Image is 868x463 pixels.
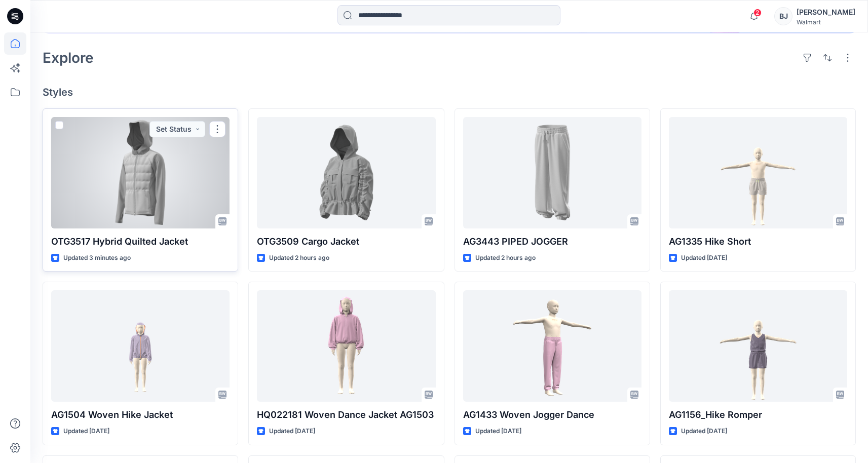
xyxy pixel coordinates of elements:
[669,290,847,402] a: AG1156_Hike Romper
[63,426,109,437] p: Updated [DATE]
[463,235,641,249] p: AG3443 PIPED JOGGER
[669,235,847,249] p: AG1335 Hike Short
[43,86,856,98] h4: Styles
[51,235,230,249] p: OTG3517 Hybrid Quilted Jacket
[269,426,315,437] p: Updated [DATE]
[51,117,230,228] a: OTG3517 Hybrid Quilted Jacket
[774,7,792,25] div: BJ
[43,50,94,66] h2: Explore
[463,117,641,228] a: AG3443 PIPED JOGGER
[257,117,435,228] a: OTG3509 Cargo Jacket
[475,253,536,263] p: Updated 2 hours ago
[51,408,230,422] p: AG1504 Woven Hike Jacket
[257,408,435,422] p: HQ022181 Woven Dance Jacket AG1503
[463,290,641,402] a: AG1433 Woven Jogger Dance
[463,408,641,422] p: AG1433 Woven Jogger Dance
[681,253,727,263] p: Updated [DATE]
[797,18,855,26] div: Walmart
[63,253,131,263] p: Updated 3 minutes ago
[475,426,521,437] p: Updated [DATE]
[797,6,855,18] div: [PERSON_NAME]
[269,253,329,263] p: Updated 2 hours ago
[669,408,847,422] p: AG1156_Hike Romper
[669,117,847,228] a: AG1335 Hike Short
[257,290,435,402] a: HQ022181 Woven Dance Jacket AG1503
[257,235,435,249] p: OTG3509 Cargo Jacket
[51,290,230,402] a: AG1504 Woven Hike Jacket
[753,9,762,17] span: 2
[681,426,727,437] p: Updated [DATE]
